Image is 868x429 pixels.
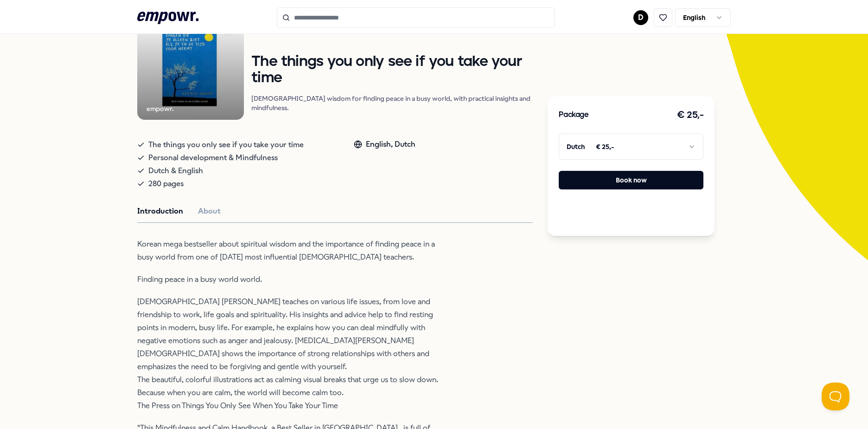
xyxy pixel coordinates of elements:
span: Dutch & English [148,164,203,177]
p: [DEMOGRAPHIC_DATA] wisdom for finding peace in a busy world, with practical insights and mindfuln... [251,94,533,112]
button: D [633,10,648,25]
button: Introduction [137,205,183,217]
button: About [198,205,221,217]
button: Book now [559,171,703,189]
iframe: Help Scout Beacon - Open [822,383,849,410]
h3: Package [559,109,588,121]
div: empowr. [147,104,174,114]
p: Finding peace in a busy world world. [137,273,439,286]
img: Product Image [137,13,244,120]
h1: The things you only see if you take your time [251,54,533,86]
div: English, Dutch [354,138,415,150]
span: The things you only see if you take your time [148,138,304,151]
h3: € 25,- [677,108,703,123]
p: [DEMOGRAPHIC_DATA] [PERSON_NAME] teaches on various life issues, from love and friendship to work... [137,295,439,412]
span: Personal development & Mindfulness [148,151,278,164]
input: Search for products, categories or subcategories [277,7,555,28]
p: Korean mega bestseller about spiritual wisdom and the importance of finding peace in a busy world... [137,238,439,264]
span: 280 pages [148,177,184,190]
